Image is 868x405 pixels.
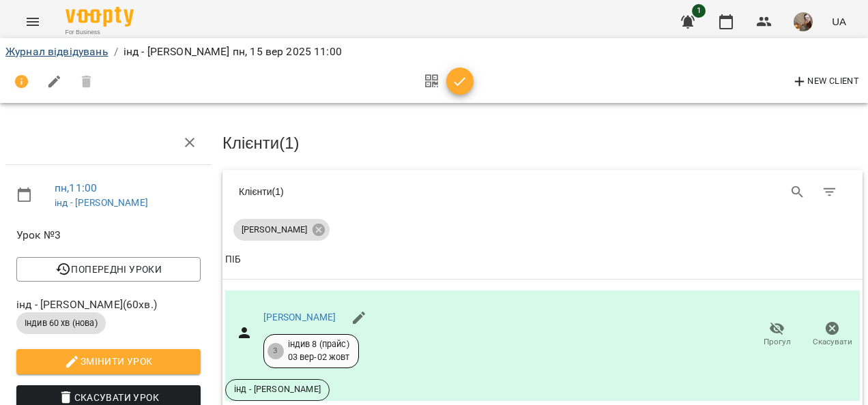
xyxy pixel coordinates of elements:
[805,316,860,354] button: Скасувати
[222,170,863,213] div: Table Toolbar
[226,383,329,395] span: інд - [PERSON_NAME]
[16,257,201,282] button: Попередні уроки
[124,44,342,60] p: інд - [PERSON_NAME] пн, 15 вер 2025 11:00
[225,252,241,268] div: Sort
[27,353,190,370] span: Змінити урок
[764,336,791,348] span: Прогул
[233,224,315,236] span: [PERSON_NAME]
[55,197,148,208] a: інд - [PERSON_NAME]
[826,9,852,34] button: UA
[114,44,118,60] li: /
[792,74,859,90] span: New Client
[222,134,863,152] h3: Клієнти ( 1 )
[16,349,201,374] button: Змінити урок
[5,45,108,58] a: Журнал відвідувань
[225,252,241,268] div: ПІБ
[813,176,846,209] button: Фільтр
[239,185,532,198] div: Клієнти ( 1 )
[233,219,330,241] div: [PERSON_NAME]
[794,12,813,31] img: 064cb9cc0df9fe3f3a40f0bf741a8fe7.JPG
[225,252,860,268] span: ПІБ
[749,316,805,354] button: Прогул
[55,181,97,194] a: пн , 11:00
[288,338,350,363] div: індив 8 (прайс) 03 вер - 02 жовт
[5,44,863,60] nav: breadcrumb
[781,176,814,209] button: Search
[16,227,201,243] span: Урок №3
[692,4,706,18] span: 1
[788,71,863,93] button: New Client
[267,343,284,359] div: 3
[813,336,852,348] span: Скасувати
[16,317,106,329] span: Індив 60 хв (нова)
[27,261,190,277] span: Попередні уроки
[16,297,201,313] span: інд - [PERSON_NAME] ( 60 хв. )
[66,28,134,37] span: For Business
[16,5,49,38] button: Menu
[263,312,336,322] a: [PERSON_NAME]
[66,7,134,27] img: Voopty Logo
[832,14,846,29] span: UA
